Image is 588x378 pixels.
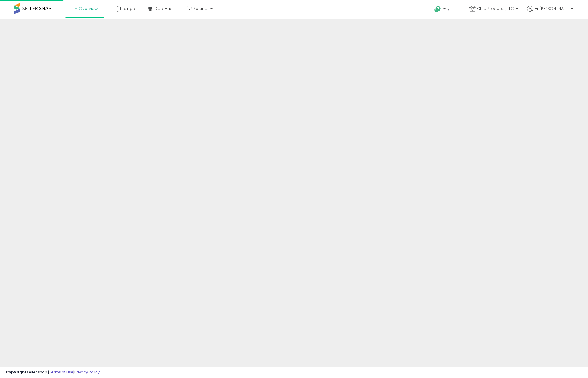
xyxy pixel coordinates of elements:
[477,6,514,11] span: Chic Products, LLC
[434,6,441,13] i: Get Help
[120,6,135,11] span: Listings
[79,6,98,11] span: Overview
[155,6,173,11] span: DataHub
[441,7,449,12] span: Help
[527,6,573,19] a: Hi [PERSON_NAME]
[535,6,569,11] span: Hi [PERSON_NAME]
[430,1,460,19] a: Help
